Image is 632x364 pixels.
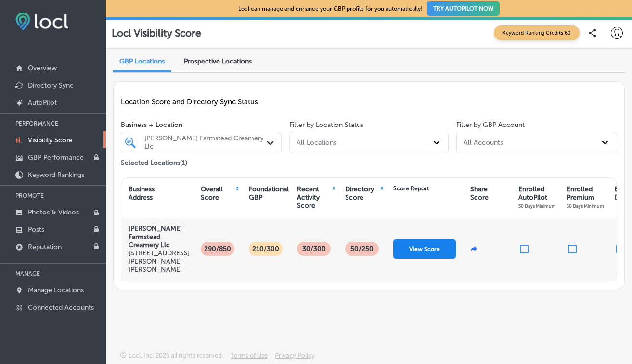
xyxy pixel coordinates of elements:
div: Score Report [393,185,429,192]
p: 290/850 [201,242,234,256]
div: Enrolled Premium [567,185,604,210]
span: Business + Location [121,121,282,129]
span: Prospective Locations [184,57,252,65]
div: Overall Score [201,185,234,201]
p: Posts [28,226,44,234]
div: Directory Score [345,185,379,201]
p: GBP Performance [28,153,84,162]
p: Directory Sync [28,81,74,89]
a: Terms of Use [231,352,268,364]
p: Locl, Inc. 2025 all rights reserved. [129,352,223,359]
div: Business Address [129,185,155,201]
p: Visibility Score [28,136,73,144]
p: 210/300 [249,242,282,256]
a: Privacy Policy [275,352,315,364]
span: GBP Locations [119,57,165,65]
p: Selected Locations ( 1 ) [121,155,187,167]
span: 30 Days Minimum [518,203,556,209]
div: [PERSON_NAME] Farmstead Creamery Llc [144,134,268,151]
strong: [PERSON_NAME] Farmstead Creamery Llc [129,225,182,249]
div: Foundational GBP [249,185,289,201]
p: Overview [28,64,57,72]
p: Reputation [28,243,62,251]
p: Locl Visibility Score [112,27,201,39]
div: All Accounts [464,138,503,147]
button: View Score [393,239,456,259]
p: 30/300 [299,242,329,256]
span: Keyword Ranking Credits: 60 [494,25,580,40]
label: Filter by GBP Account [456,121,525,129]
p: 50 /250 [348,242,376,256]
div: Enrolled AutoPilot [518,185,556,210]
img: fda3e92497d09a02dc62c9cd864e3231.png [15,13,68,30]
label: Filter by Location Status [289,121,363,129]
p: AutoPilot [28,99,57,107]
p: Connected Accounts [28,303,94,312]
p: Keyword Rankings [28,171,84,179]
p: Manage Locations [28,286,84,294]
p: Location Score and Directory Sync Status [121,98,617,106]
button: TRY AUTOPILOT NOW [427,1,500,16]
div: Recent Activity Score [297,185,331,210]
div: Share Score [470,185,489,201]
span: 30 Days Minimum [567,203,604,209]
p: Photos & Videos [28,208,79,216]
div: All Locations [297,138,336,147]
p: [STREET_ADDRESS][PERSON_NAME][PERSON_NAME] [129,249,190,274]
